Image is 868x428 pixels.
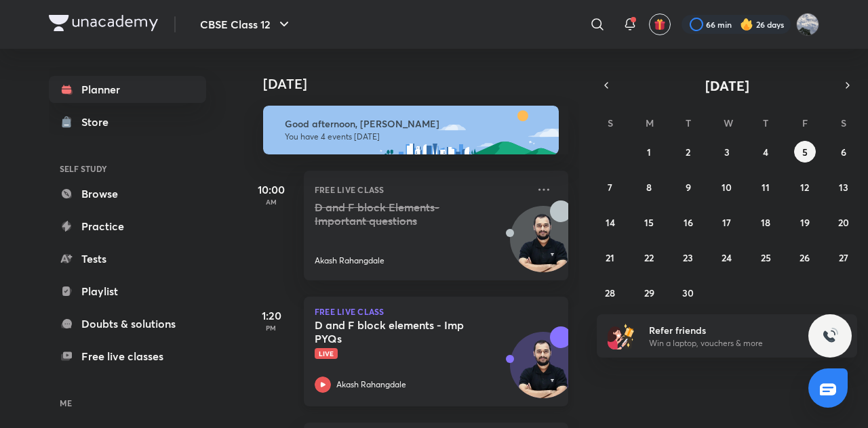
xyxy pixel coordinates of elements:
img: Company Logo [49,15,158,31]
img: Avatar [511,213,576,278]
p: FREE LIVE CLASS [315,181,528,198]
a: Doubts & solutions [49,310,206,337]
button: September 18, 2025 [755,211,776,233]
a: Browse [49,180,206,207]
button: September 4, 2025 [755,141,776,163]
abbr: September 23, 2025 [683,251,693,264]
abbr: Tuesday [686,116,691,129]
a: Playlist [49,278,206,305]
button: September 24, 2025 [716,247,738,268]
img: afternoon [263,106,559,154]
abbr: September 2, 2025 [686,146,690,158]
p: Akash Rahangdale [315,255,384,267]
abbr: September 25, 2025 [761,251,771,264]
p: PM [244,324,298,332]
button: September 30, 2025 [677,282,699,303]
img: avatar [654,18,666,30]
button: September 13, 2025 [833,176,854,198]
h5: D and F block Elements- Important questions [315,200,484,228]
abbr: September 3, 2025 [724,146,730,158]
button: avatar [649,14,671,35]
abbr: Wednesday [724,116,733,129]
button: September 17, 2025 [716,211,738,233]
abbr: September 19, 2025 [800,216,810,229]
button: September 25, 2025 [755,247,776,268]
h6: Good afternoon, [PERSON_NAME] [285,118,547,130]
p: You have 4 events [DATE] [285,131,547,142]
abbr: Thursday [763,116,768,129]
abbr: September 5, 2025 [802,146,808,158]
button: CBSE Class 12 [192,11,300,38]
p: AM [244,198,298,206]
h4: [DATE] [263,76,582,92]
abbr: Saturday [841,116,846,129]
a: Planner [49,76,206,103]
button: September 2, 2025 [677,141,699,163]
abbr: September 13, 2025 [839,181,848,194]
button: September 9, 2025 [677,176,699,198]
button: September 27, 2025 [833,247,854,268]
a: Store [49,108,206,135]
img: referral [608,322,635,349]
button: September 28, 2025 [599,282,621,303]
h5: 1:20 [244,307,298,324]
button: September 3, 2025 [716,141,738,163]
button: September 11, 2025 [755,176,776,198]
div: Store [81,114,117,130]
button: September 12, 2025 [794,176,816,198]
img: ttu [822,328,838,344]
button: September 14, 2025 [599,211,621,233]
abbr: September 6, 2025 [841,146,846,158]
img: Avatar [511,339,576,404]
button: September 29, 2025 [638,282,660,303]
abbr: September 22, 2025 [644,251,654,264]
h6: SELF STUDY [49,157,206,180]
h5: 10:00 [244,181,298,198]
button: September 5, 2025 [794,141,816,163]
button: September 23, 2025 [677,247,699,268]
abbr: September 18, 2025 [761,216,770,229]
button: September 15, 2025 [638,211,660,233]
abbr: September 17, 2025 [722,216,731,229]
abbr: Monday [646,116,654,129]
abbr: September 9, 2025 [686,181,691,194]
button: September 22, 2025 [638,247,660,268]
button: September 26, 2025 [794,247,816,268]
button: September 16, 2025 [677,211,699,233]
a: Free live classes [49,343,206,370]
h6: Refer friends [649,323,816,337]
a: Tests [49,245,206,272]
abbr: September 15, 2025 [644,216,654,229]
button: September 10, 2025 [716,176,738,198]
button: September 6, 2025 [833,141,854,163]
button: September 1, 2025 [638,141,660,163]
button: [DATE] [616,76,838,95]
img: Arihant [796,13,819,36]
p: Akash Rahangdale [336,379,406,391]
img: streak [740,18,753,31]
abbr: September 24, 2025 [722,251,732,264]
button: September 19, 2025 [794,211,816,233]
abbr: September 14, 2025 [606,216,615,229]
button: September 8, 2025 [638,176,660,198]
abbr: September 12, 2025 [800,181,809,194]
p: FREE LIVE CLASS [315,307,557,316]
abbr: September 21, 2025 [606,251,614,264]
abbr: September 28, 2025 [605,286,615,299]
button: September 20, 2025 [833,211,854,233]
abbr: September 20, 2025 [838,216,849,229]
abbr: September 10, 2025 [722,181,732,194]
abbr: September 4, 2025 [763,146,768,158]
abbr: September 7, 2025 [608,181,612,194]
h5: D and F block elements - Imp PYQs [315,318,484,345]
abbr: September 26, 2025 [800,251,810,264]
a: Practice [49,213,206,240]
abbr: Friday [802,116,808,129]
abbr: September 16, 2025 [684,216,693,229]
abbr: September 11, 2025 [762,181,770,194]
button: September 21, 2025 [599,247,621,268]
button: September 7, 2025 [599,176,621,198]
h6: ME [49,391,206,414]
abbr: September 27, 2025 [839,251,848,264]
abbr: September 8, 2025 [646,181,652,194]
